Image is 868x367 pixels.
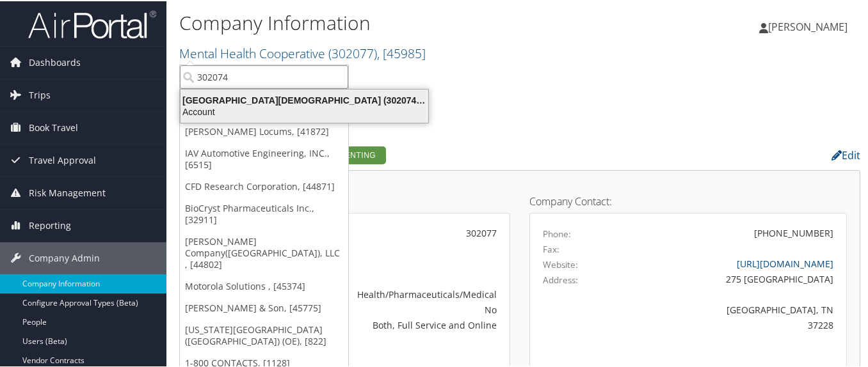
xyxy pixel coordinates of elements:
a: [US_STATE][GEOGRAPHIC_DATA] ([GEOGRAPHIC_DATA]) (OE), [822] [180,318,348,351]
input: Search Accounts [180,64,348,88]
a: [URL][DOMAIN_NAME] [737,256,833,269]
div: 37228 [620,317,833,331]
label: Website: [543,257,578,270]
label: Phone: [543,226,571,239]
a: IAV Automotive Engineering, INC., [6515] [180,141,348,175]
span: Trips [29,78,51,110]
span: Company Admin [29,241,100,273]
div: [GEOGRAPHIC_DATA], TN [620,302,833,315]
span: Travel Approval [29,143,96,175]
div: 275 [GEOGRAPHIC_DATA] [620,271,833,285]
span: Reporting [29,208,71,240]
a: [PERSON_NAME] [759,6,860,45]
a: BioCryst Pharmaceuticals Inc., [32911] [180,196,348,230]
div: Health/Pharmaceuticals/Medical [309,286,497,300]
div: [PHONE_NUMBER] [754,225,833,238]
a: Motorola Solutions , [45374] [180,274,348,296]
a: [PERSON_NAME] Company([GEOGRAPHIC_DATA]), LLC , [44802] [180,230,348,274]
h4: Account Details: [193,195,510,205]
span: Risk Management [29,176,106,208]
span: [PERSON_NAME] [768,19,848,33]
div: No [309,302,497,315]
span: , [ 45985 ] [377,43,426,61]
a: Mental Health Cooperative [179,43,426,61]
div: Account [173,105,436,116]
div: [GEOGRAPHIC_DATA][DEMOGRAPHIC_DATA] (302074), [45966] [173,93,436,105]
div: Both, Full Service and Online [309,317,497,331]
a: [PERSON_NAME] Locums, [41872] [180,120,348,141]
span: Book Travel [29,111,78,143]
label: Address: [543,272,578,285]
span: Dashboards [29,45,81,77]
h1: Company Information [179,8,633,35]
img: airportal-logo.png [28,8,156,38]
a: Edit [832,147,860,161]
a: CFD Research Corporation, [44871] [180,175,348,196]
label: Fax: [543,242,559,254]
div: 302077 [309,225,497,238]
h2: Company Profile: [179,143,627,164]
h4: Company Contact: [529,195,847,205]
span: ( 302077 ) [328,43,377,61]
a: [PERSON_NAME] & Son, [45775] [180,296,348,318]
